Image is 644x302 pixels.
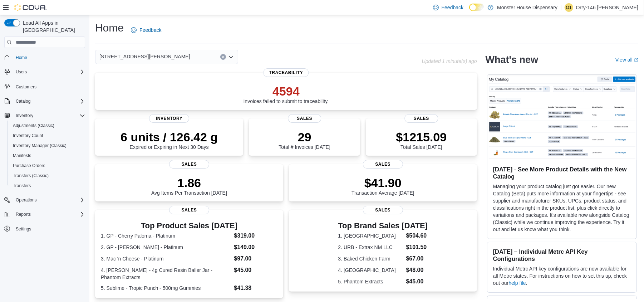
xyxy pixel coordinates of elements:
[430,0,466,15] a: Feedback
[1,81,88,92] button: Customers
[16,69,27,75] span: Users
[10,181,34,190] a: Transfers
[422,58,477,64] p: Updated 1 minute(s) ago
[493,248,631,262] h3: [DATE] – Individual Metrc API Key Configurations
[13,97,33,106] button: Catalog
[13,83,39,91] a: Customers
[10,161,48,170] a: Purchase Orders
[7,181,88,191] button: Transfers
[16,55,27,60] span: Home
[228,54,234,60] button: Open list of options
[1,195,88,205] button: Operations
[7,131,88,141] button: Inventory Count
[169,160,209,169] span: Sales
[1,52,88,63] button: Home
[10,131,85,140] span: Inventory Count
[406,254,428,263] dd: $67.00
[13,210,85,219] span: Reports
[13,111,85,120] span: Inventory
[101,255,231,262] dt: 3. Mac 'n Cheese - Platinum
[338,244,403,251] dt: 2. URB - Extrax NM LLC
[13,53,30,62] a: Home
[16,113,33,118] span: Inventory
[13,53,85,62] span: Home
[560,3,562,12] p: |
[279,130,330,150] div: Total # Invoices [DATE]
[234,266,277,274] dd: $45.00
[10,171,51,180] a: Transfers (Classic)
[234,254,277,263] dd: $97.00
[7,171,88,181] button: Transfers (Classic)
[13,82,85,91] span: Customers
[13,68,30,76] button: Users
[338,267,403,274] dt: 4. [GEOGRAPHIC_DATA]
[121,130,218,144] p: 6 units / 126.42 g
[469,4,484,11] input: Dark Mode
[10,181,85,190] span: Transfers
[234,284,277,292] dd: $41.38
[442,4,463,11] span: Feedback
[13,97,85,106] span: Catalog
[101,244,231,251] dt: 2. GP - [PERSON_NAME] - Platinum
[1,96,88,106] button: Catalog
[244,84,329,104] div: Invoices failed to submit to traceability.
[405,114,438,123] span: Sales
[13,68,85,76] span: Users
[10,151,34,160] a: Manifests
[16,211,31,217] span: Reports
[10,161,85,170] span: Purchase Orders
[406,277,428,286] dd: $45.00
[101,284,231,292] dt: 5. Sublime - Tropic Punch - 500mg Gummies
[13,111,36,120] button: Inventory
[10,171,85,180] span: Transfers (Classic)
[20,19,85,34] span: Load All Apps in [GEOGRAPHIC_DATA]
[244,84,329,98] p: 4594
[13,196,40,204] button: Operations
[352,176,414,190] p: $41.90
[121,130,218,150] div: Expired or Expiring in Next 30 Days
[95,21,124,35] h1: Home
[1,224,88,234] button: Settings
[13,143,67,148] span: Inventory Manager (Classic)
[13,224,85,233] span: Settings
[13,210,34,219] button: Reports
[7,121,88,131] button: Adjustments (Classic)
[14,4,46,11] img: Cova
[101,267,231,281] dt: 4. [PERSON_NAME] - 4g Cured Resin Baller Jar - Phantom Extracts
[10,121,57,130] a: Adjustments (Classic)
[149,114,189,123] span: Inventory
[7,151,88,161] button: Manifests
[566,3,572,12] span: O1
[288,114,321,123] span: Sales
[151,176,227,196] div: Avg Items Per Transaction [DATE]
[234,243,277,252] dd: $149.00
[169,206,209,214] span: Sales
[497,3,557,12] p: Monster House Dispensary
[508,280,526,286] a: help file
[352,176,414,196] div: Transaction Average [DATE]
[101,221,277,230] h3: Top Product Sales [DATE]
[128,23,164,37] a: Feedback
[234,232,277,240] dd: $319.00
[263,68,309,77] span: Traceability
[13,123,54,128] span: Adjustments (Classic)
[16,84,36,90] span: Customers
[338,221,428,230] h3: Top Brand Sales [DATE]
[13,163,45,169] span: Purchase Orders
[7,141,88,151] button: Inventory Manager (Classic)
[486,54,538,65] h2: What's new
[10,121,85,130] span: Adjustments (Classic)
[10,151,85,160] span: Manifests
[151,176,227,190] p: 1.86
[13,133,43,138] span: Inventory Count
[338,278,403,285] dt: 5. Phantom Extracts
[493,183,631,233] p: Managing your product catalog just got easier. Our new Catalog (Beta) puts more information at yo...
[396,130,447,144] p: $1215.09
[338,255,403,262] dt: 3. Baked Chicken Farm
[363,160,403,169] span: Sales
[493,265,631,287] p: Individual Metrc API key configurations are now available for all Metrc states. For instructions ...
[279,130,330,144] p: 29
[139,26,161,34] span: Feedback
[363,206,403,214] span: Sales
[615,57,638,63] a: View allExternal link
